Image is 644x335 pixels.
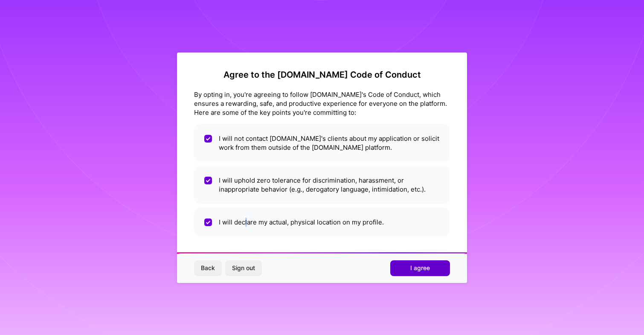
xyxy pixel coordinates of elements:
[194,166,450,204] li: I will uphold zero tolerance for discrimination, harassment, or inappropriate behavior (e.g., der...
[410,264,430,272] span: I agree
[201,264,215,272] span: Back
[194,207,450,237] li: I will declare my actual, physical location on my profile.
[194,70,450,80] h2: Agree to the [DOMAIN_NAME] Code of Conduct
[232,264,255,272] span: Sign out
[194,124,450,162] li: I will not contact [DOMAIN_NAME]'s clients about my application or solicit work from them outside...
[390,260,450,276] button: I agree
[194,260,222,276] button: Back
[225,260,262,276] button: Sign out
[194,90,450,117] div: By opting in, you're agreeing to follow [DOMAIN_NAME]'s Code of Conduct, which ensures a rewardin...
